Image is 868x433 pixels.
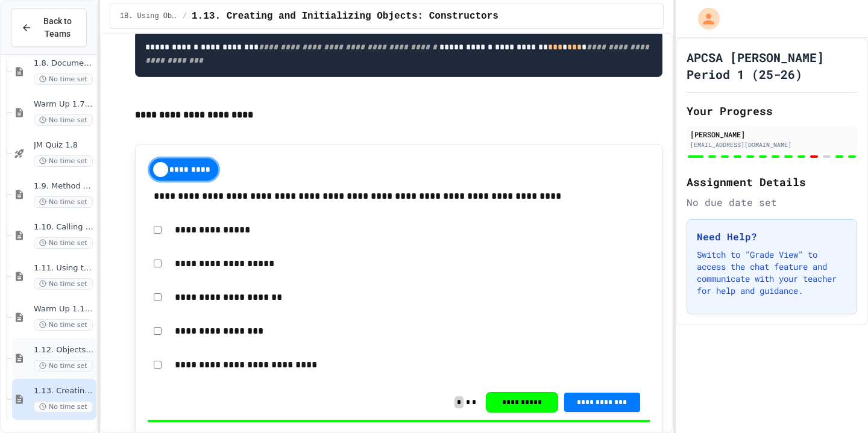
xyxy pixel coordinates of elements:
[34,114,93,126] span: No time set
[687,173,857,190] h2: Assignment Details
[687,49,857,83] h1: APCSA [PERSON_NAME] Period 1 (25-26)
[34,237,93,249] span: No time set
[34,319,93,331] span: No time set
[34,58,94,69] span: 1.8. Documentation with Comments and Preconditions
[34,278,93,290] span: No time set
[34,73,93,85] span: No time set
[34,304,94,314] span: Warm Up 1.10-1.11
[192,9,498,23] span: 1.13. Creating and Initializing Objects: Constructors
[34,99,94,110] span: Warm Up 1.7-1.8
[34,222,94,232] span: 1.10. Calling Class Methods
[34,140,94,151] span: JM Quiz 1.8
[183,11,187,21] span: /
[120,11,178,21] span: 1B. Using Objects
[34,360,93,372] span: No time set
[697,229,847,244] h3: Need Help?
[34,263,94,273] span: 1.11. Using the Math Class
[690,140,854,149] div: [EMAIL_ADDRESS][DOMAIN_NAME]
[39,15,77,40] span: Back to Teams
[687,102,857,119] h2: Your Progress
[687,195,857,210] div: No due date set
[34,401,93,413] span: No time set
[690,129,854,140] div: [PERSON_NAME]
[34,196,93,208] span: No time set
[34,181,94,192] span: 1.9. Method Signatures
[697,249,847,297] p: Switch to "Grade View" to access the chat feature and communicate with your teacher for help and ...
[34,345,94,355] span: 1.12. Objects - Instances of Classes
[34,386,94,396] span: 1.13. Creating and Initializing Objects: Constructors
[34,155,93,167] span: No time set
[11,8,87,47] button: Back to Teams
[685,5,723,33] div: My Account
